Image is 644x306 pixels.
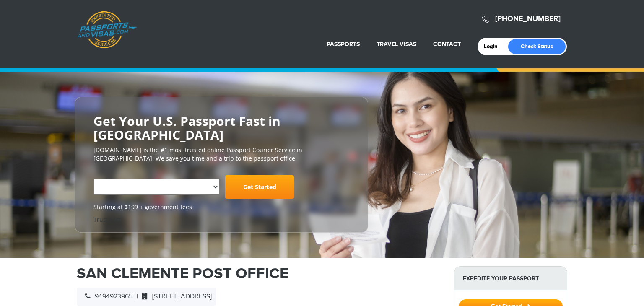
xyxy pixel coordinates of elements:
[327,41,360,48] a: Passports
[93,215,121,223] a: Trustpilot
[77,266,441,281] h1: SAN CLEMENTE POST OFFICE
[93,146,349,163] p: [DOMAIN_NAME] is the #1 most trusted online Passport Courier Service in [GEOGRAPHIC_DATA]. We sav...
[495,14,561,23] a: [PHONE_NUMBER]
[93,203,349,211] span: Starting at $199 + government fees
[138,293,212,301] span: [STREET_ADDRESS]
[508,39,566,54] a: Check Status
[225,175,294,199] a: Get Started
[93,114,349,142] h2: Get Your U.S. Passport Fast in [GEOGRAPHIC_DATA]
[377,41,416,48] a: Travel Visas
[77,288,216,306] div: |
[77,11,137,49] a: Passports & [DOMAIN_NAME]
[484,43,504,50] a: Login
[454,267,567,290] strong: Expedite Your Passport
[433,41,461,48] a: Contact
[81,293,132,301] span: 9494923965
